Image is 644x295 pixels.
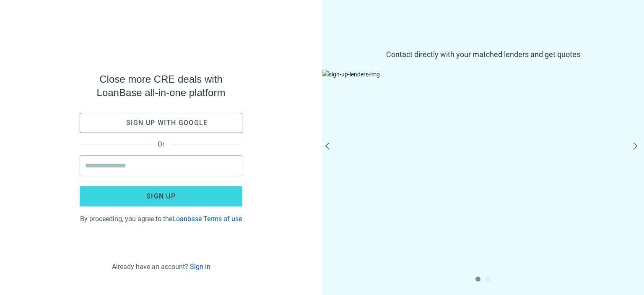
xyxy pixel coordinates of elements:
[322,50,644,60] span: Contact directly with your matched lenders and get quotes
[190,263,210,271] a: Sign in
[486,277,491,282] button: 2
[325,143,335,153] button: prev
[80,113,242,133] button: Sign up with google
[151,140,171,148] span: Or
[126,119,208,127] span: Sign up with google
[172,215,242,223] a: Loanbase Terms of use
[80,73,242,99] span: Close more CRE deals with LoanBase all-in-one platform
[631,143,641,153] button: next
[475,277,480,282] button: 1
[80,213,242,223] div: By proceeding, you agree to the
[322,70,644,246] img: sign-up-lenders-img
[146,192,176,200] span: Sign up
[80,186,242,206] button: Sign up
